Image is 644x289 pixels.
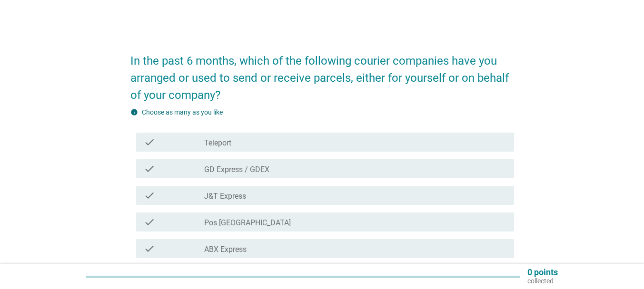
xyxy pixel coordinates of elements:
[204,192,246,201] label: J&T Express
[527,268,558,277] p: 0 points
[204,245,247,254] label: ABX Express
[144,163,155,174] i: check
[144,243,155,254] i: check
[144,190,155,201] i: check
[527,277,558,285] p: collected
[204,218,291,228] label: Pos [GEOGRAPHIC_DATA]
[130,43,514,104] h2: In the past 6 months, which of the following courier companies have you arranged or used to send ...
[204,165,269,174] label: GD Express / GDEX
[144,216,155,228] i: check
[204,138,231,148] label: Teleport
[142,108,223,116] label: Choose as many as you like
[144,136,155,148] i: check
[130,108,138,116] i: info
